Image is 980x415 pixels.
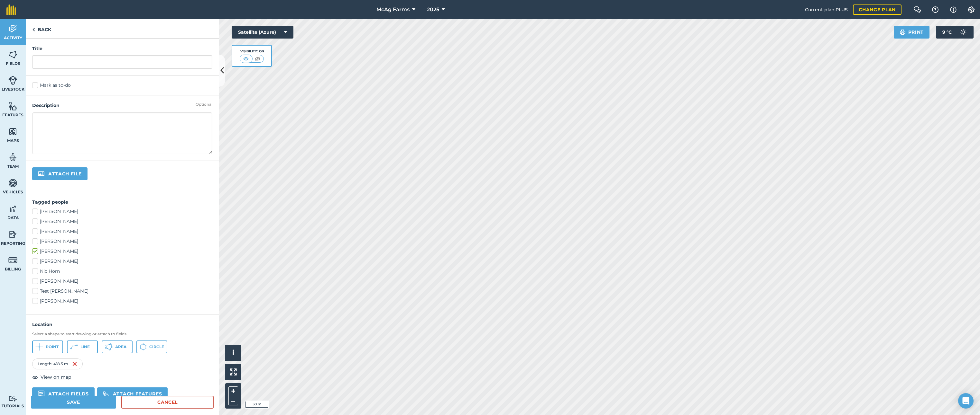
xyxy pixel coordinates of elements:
[8,101,17,111] img: svg+xml;base64,PHN2ZyB4bWxucz0iaHR0cDovL3d3dy53My5vcmcvMjAwMC9zdmciIHdpZHRoPSI1NiIgaGVpZ2h0PSI2MC...
[8,153,17,162] img: svg+xml;base64,PD94bWwgdmVyc2lvbj0iMS4wIiBlbmNvZGluZz0idXRmLTgiPz4KPCEtLSBHZW5lcmF0b3I6IEFkb2JlIE...
[196,102,212,107] div: Optional
[32,26,35,33] img: svg+xml;base64,PHN2ZyB4bWxucz0iaHR0cDovL3d3dy53My5vcmcvMjAwMC9zdmciIHdpZHRoPSI5IiBoZWlnaHQ9IjI0Ii...
[32,238,212,245] label: [PERSON_NAME]
[38,391,44,397] img: svg+xml,%3c
[32,298,212,305] label: [PERSON_NAME]
[32,258,212,265] label: [PERSON_NAME]
[32,288,212,295] label: Test [PERSON_NAME]
[102,340,133,353] button: Area
[967,6,975,13] img: A cog icon
[8,178,17,188] img: svg+xml;base64,PD94bWwgdmVyc2lvbj0iMS4wIiBlbmNvZGluZz0idXRmLTgiPz4KPCEtLSBHZW5lcmF0b3I6IEFkb2JlIE...
[32,321,212,328] h4: Location
[957,26,970,39] img: svg+xml;base64,PD94bWwgdmVyc2lvbj0iMS4wIiBlbmNvZGluZz0idXRmLTgiPz4KPCEtLSBHZW5lcmF0b3I6IEFkb2JlIE...
[8,50,17,59] img: svg+xml;base64,PHN2ZyB4bWxucz0iaHR0cDovL3d3dy53My5vcmcvMjAwMC9zdmciIHdpZHRoPSI1NiIgaGVpZ2h0PSI2MC...
[32,278,212,285] label: [PERSON_NAME]
[942,26,952,39] span: 9 ° C
[230,368,237,375] img: Four arrows, one pointing top left, one top right, one bottom right and the last bottom left
[72,360,77,368] img: svg+xml;base64,PHN2ZyB4bWxucz0iaHR0cDovL3d3dy53My5vcmcvMjAwMC9zdmciIHdpZHRoPSIxNiIgaGVpZ2h0PSIyNC...
[32,373,38,381] img: svg+xml;base64,PHN2ZyB4bWxucz0iaHR0cDovL3d3dy53My5vcmcvMjAwMC9zdmciIHdpZHRoPSIxOCIgaGVpZ2h0PSIyNC...
[8,75,17,85] img: svg+xml;base64,PD94bWwgdmVyc2lvbj0iMS4wIiBlbmNvZGluZz0idXRmLTgiPz4KPCEtLSBHZW5lcmF0b3I6IEFkb2JlIE...
[80,344,90,349] span: Line
[6,4,16,15] img: fieldmargin Logo
[32,218,212,225] label: [PERSON_NAME]
[8,396,17,402] img: svg+xml;base64,PD94bWwgdmVyc2lvbj0iMS4wIiBlbmNvZGluZz0idXRmLTgiPz4KPCEtLSBHZW5lcmF0b3I6IEFkb2JlIE...
[26,19,58,38] a: Back
[103,391,109,397] img: svg%3e
[136,340,167,353] button: Circle
[149,344,164,349] span: Circle
[31,396,116,409] button: Save
[232,349,234,357] span: i
[32,102,212,109] h4: Description
[958,393,974,409] div: Open Intercom Messenger
[32,373,71,381] button: View on map
[41,374,71,381] span: View on map
[32,228,212,235] label: [PERSON_NAME]
[232,26,293,39] button: Satellite (Azure)
[32,340,63,353] button: Point
[8,255,17,265] img: svg+xml;base64,PD94bWwgdmVyc2lvbj0iMS4wIiBlbmNvZGluZz0idXRmLTgiPz4KPCEtLSBHZW5lcmF0b3I6IEFkb2JlIE...
[32,208,212,215] label: [PERSON_NAME]
[32,199,212,206] h4: Tagged people
[32,82,212,89] label: Mark as to-do
[8,204,17,214] img: svg+xml;base64,PD94bWwgdmVyc2lvbj0iMS4wIiBlbmNvZGluZz0idXRmLTgiPz4KPCEtLSBHZW5lcmF0b3I6IEFkb2JlIE...
[254,56,262,62] img: svg+xml;base64,PHN2ZyB4bWxucz0iaHR0cDovL3d3dy53My5vcmcvMjAwMC9zdmciIHdpZHRoPSI1MCIgaGVpZ2h0PSI0MC...
[97,387,168,400] button: Attach features
[8,24,17,34] img: svg+xml;base64,PD94bWwgdmVyc2lvbj0iMS4wIiBlbmNvZGluZz0idXRmLTgiPz4KPCEtLSBHZW5lcmF0b3I6IEFkb2JlIE...
[376,6,410,13] span: McAg Farms
[8,127,17,137] img: svg+xml;base64,PHN2ZyB4bWxucz0iaHR0cDovL3d3dy53My5vcmcvMjAwMC9zdmciIHdpZHRoPSI1NiIgaGVpZ2h0PSI2MC...
[228,396,238,405] button: –
[805,6,848,13] span: Current plan : PLUS
[67,340,98,353] button: Line
[32,45,212,52] h4: Title
[894,26,930,39] button: Print
[931,6,939,13] img: A question mark icon
[32,387,95,400] button: Attach fields
[32,358,83,369] div: Length : 418.5 m
[32,268,212,275] label: Nic Horn
[950,6,957,13] img: svg+xml;base64,PHN2ZyB4bWxucz0iaHR0cDovL3d3dy53My5vcmcvMjAwMC9zdmciIHdpZHRoPSIxNyIgaGVpZ2h0PSIxNy...
[900,28,906,36] img: svg+xml;base64,PHN2ZyB4bWxucz0iaHR0cDovL3d3dy53My5vcmcvMjAwMC9zdmciIHdpZHRoPSIxOSIgaGVpZ2h0PSIyNC...
[913,6,921,13] img: Two speech bubbles overlapping with the left bubble in the forefront
[225,345,241,361] button: i
[32,331,212,337] h3: Select a shape to start drawing or attach to fields
[853,4,901,15] a: Change plan
[121,396,214,409] a: Cancel
[8,230,17,239] img: svg+xml;base64,PD94bWwgdmVyc2lvbj0iMS4wIiBlbmNvZGluZz0idXRmLTgiPz4KPCEtLSBHZW5lcmF0b3I6IEFkb2JlIE...
[32,248,212,255] label: [PERSON_NAME]
[46,344,59,349] span: Point
[427,6,439,13] span: 2025
[242,56,250,62] img: svg+xml;base64,PHN2ZyB4bWxucz0iaHR0cDovL3d3dy53My5vcmcvMjAwMC9zdmciIHdpZHRoPSI1MCIgaGVpZ2h0PSI0MC...
[240,49,264,54] div: Visibility: On
[228,386,238,396] button: +
[115,344,126,349] span: Area
[936,26,974,39] button: 9 °C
